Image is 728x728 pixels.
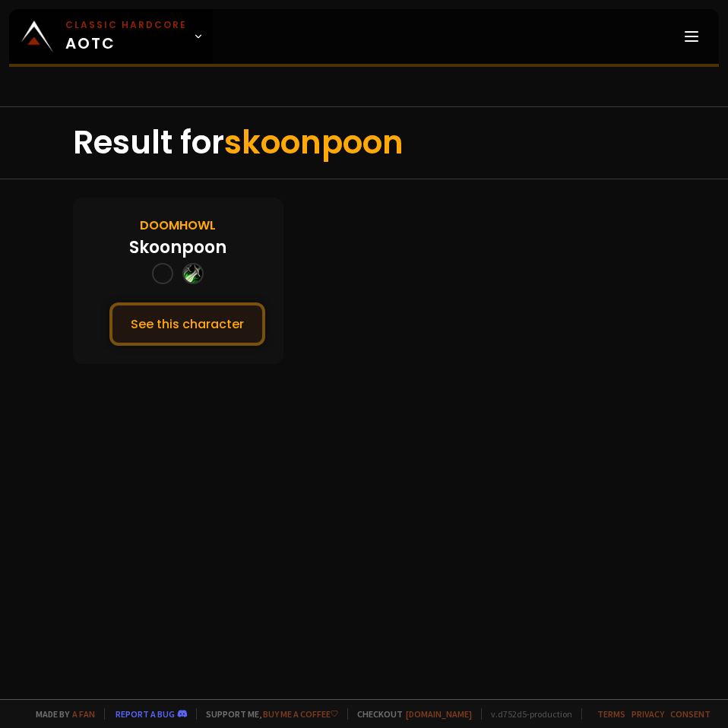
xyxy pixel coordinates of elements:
a: Classic HardcoreAOTC [9,9,213,64]
a: Report a bug [116,708,175,720]
span: AOTC [65,18,187,55]
div: Result for [73,107,655,179]
a: Privacy [631,708,664,720]
small: Classic Hardcore [65,18,187,32]
a: a fan [72,708,95,720]
div: Skoonpoon [129,235,226,260]
span: v. d752d5 - production [481,708,572,720]
div: Doomhowl [140,216,216,235]
button: See this character [109,302,265,346]
a: Buy me a coffee [263,708,338,720]
span: Made by [27,708,95,720]
a: Consent [670,708,711,720]
a: Terms [597,708,625,720]
span: Checkout [347,708,472,720]
span: skoonpoon [224,120,404,165]
span: Support me, [196,708,338,720]
a: [DOMAIN_NAME] [406,708,472,720]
